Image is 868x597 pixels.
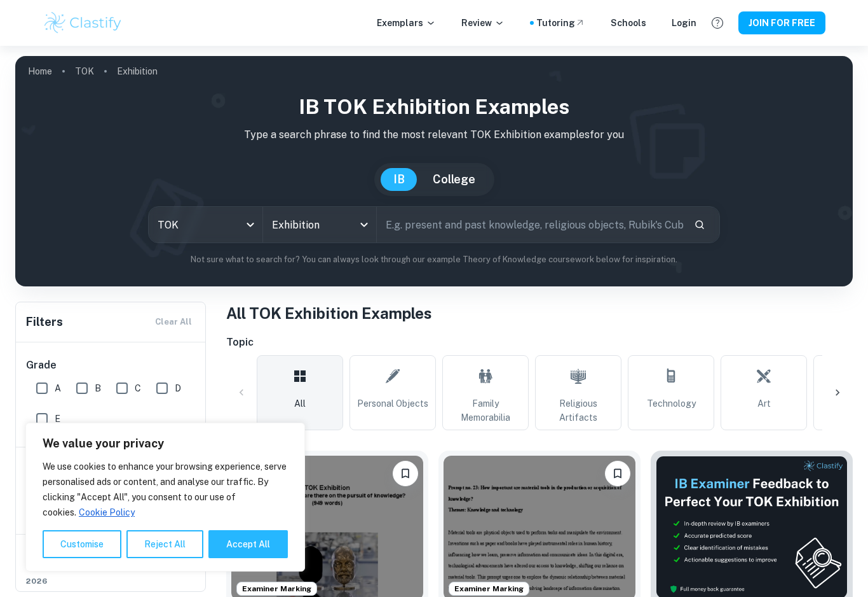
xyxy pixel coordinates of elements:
span: Technology [647,397,696,411]
span: B [95,381,101,395]
h1: IB TOK Exhibition examples [25,92,843,122]
span: Art [757,397,771,411]
p: We value your privacy [43,436,288,451]
div: Exhibition [263,207,377,242]
button: Please log in to bookmark exemplars [605,461,630,486]
button: Help and Feedback [707,12,728,34]
span: Family Memorabilia [448,397,523,425]
a: Cookie Policy [78,507,135,518]
h6: Filters [26,313,63,331]
p: Not sure what to search for? You can always look through our example Theory of Knowledge coursewo... [25,253,843,266]
p: Exemplars [377,16,436,30]
span: Examiner Marking [449,583,529,594]
p: Type a search phrase to find the most relevant TOK Exhibition examples for you [25,127,843,143]
span: E [55,412,60,426]
span: Personal Objects [357,397,428,411]
div: We value your privacy [25,423,305,572]
span: Examiner Marking [237,583,316,594]
button: Reject All [126,530,203,558]
span: All [294,397,306,411]
button: IB [381,168,417,191]
span: 2026 [26,575,196,587]
a: Tutoring [536,16,585,30]
a: Schools [611,16,646,30]
a: Login [672,16,696,30]
input: E.g. present and past knowledge, religious objects, Rubik's Cube... [377,207,684,242]
img: Clastify logo [43,10,123,36]
h6: Grade [26,358,196,373]
span: Religious Artifacts [541,397,616,425]
h1: All TOK Exhibition Examples [226,302,853,325]
p: Exhibition [117,64,158,78]
button: College [420,168,488,191]
button: Search [689,214,710,235]
span: A [55,381,61,395]
a: TOK [75,62,94,80]
button: JOIN FOR FREE [738,11,825,34]
img: profile cover [15,56,853,286]
span: D [175,381,181,395]
button: Please log in to bookmark exemplars [393,461,418,486]
button: Customise [43,530,121,558]
button: Accept All [208,530,288,558]
p: We use cookies to enhance your browsing experience, serve personalised ads or content, and analys... [43,459,288,520]
span: C [135,381,141,395]
h6: Topic [226,335,853,350]
a: Home [28,62,52,80]
div: TOK [149,207,262,242]
p: Review [461,16,505,30]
